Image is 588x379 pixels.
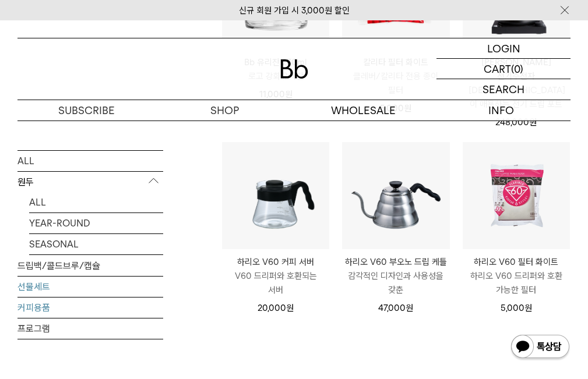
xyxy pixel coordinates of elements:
p: (0) [511,59,523,79]
span: 원 [406,303,413,313]
img: 하리오 V60 커피 서버 [222,142,329,249]
a: 선물세트 [17,276,163,296]
a: 프로그램 [17,318,163,338]
p: CART [484,59,511,79]
a: LOGIN [436,38,571,59]
span: 원 [524,303,532,313]
a: 하리오 V60 커피 서버 V60 드리퍼와 호환되는 서버 [222,255,329,297]
span: 원 [286,303,294,313]
a: 드립백/콜드브루/캡슐 [17,255,163,275]
a: SEASONAL [29,233,163,254]
span: 5,000 [501,303,532,313]
a: CART (0) [436,59,571,79]
p: SEARCH [483,79,524,100]
a: YEAR-ROUND [29,212,163,233]
span: 원 [529,117,537,127]
p: 하리오 V60 필터 화이트 [463,255,570,269]
a: 커피용품 [17,297,163,317]
a: SHOP [156,100,294,121]
a: SUBSCRIBE [17,100,156,121]
a: 하리오 V60 필터 화이트 하리오 V60 드리퍼와 호환 가능한 필터 [463,255,570,297]
a: 하리오 V60 부오노 드립 케틀 감각적인 디자인과 사용성을 갖춘 [342,255,449,297]
p: 하리오 V60 커피 서버 [222,255,329,269]
p: WHOLESALE [294,100,432,121]
span: 47,000 [378,303,413,313]
p: 하리오 V60 드리퍼와 호환 가능한 필터 [463,269,570,297]
span: 248,000 [495,117,537,127]
p: V60 드리퍼와 호환되는 서버 [222,269,329,297]
span: 20,000 [258,303,294,313]
img: 하리오 V60 부오노 드립 케틀 [342,142,449,249]
p: LOGIN [487,38,520,58]
a: ALL [29,192,163,212]
p: 원두 [17,171,163,192]
p: INFO [432,100,571,121]
img: 하리오 V60 필터 화이트 [463,142,570,249]
p: 감각적인 디자인과 사용성을 갖춘 [342,269,449,297]
a: ALL [17,150,163,171]
p: 하리오 V60 부오노 드립 케틀 [342,255,449,269]
a: 신규 회원 가입 시 3,000원 할인 [239,5,350,16]
img: 로고 [280,59,308,79]
img: 카카오톡 채널 1:1 채팅 버튼 [510,334,571,362]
